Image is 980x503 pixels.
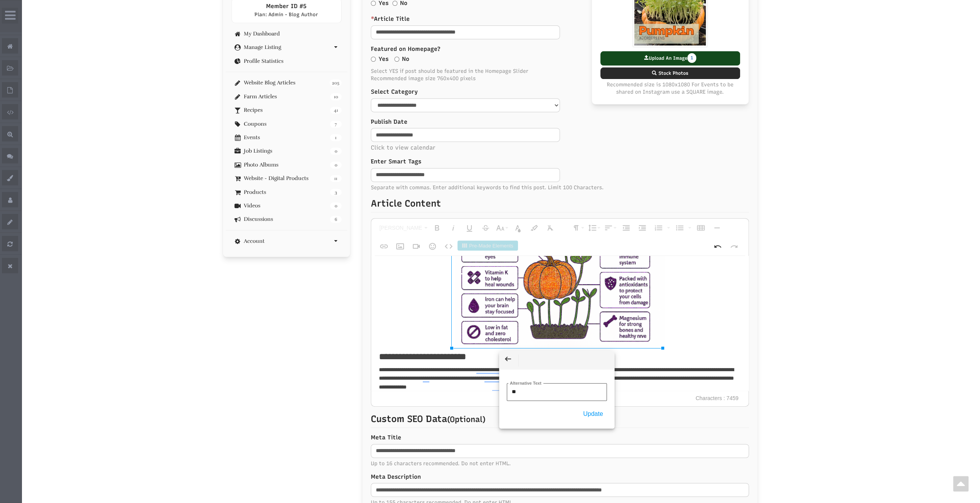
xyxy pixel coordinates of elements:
[371,460,749,467] span: Up to 16 characters recommended. Do not enter HTML.
[379,55,389,63] label: Yes
[543,220,558,236] button: Clear Formatting
[231,107,342,113] a: 41 Recipes
[231,216,342,222] a: 6 Discussions
[478,220,493,236] button: Strikethrough (Ctrl+S)
[600,67,740,79] label: Stock Photos
[499,351,517,367] button: Back
[694,220,708,236] button: Insert Table
[371,473,749,481] label: Meta Description
[371,197,749,212] p: Article Content
[619,220,633,236] button: Decrease Indent (Ctrl+[)
[441,239,456,254] button: Code View
[330,189,342,196] span: 3
[330,202,342,209] span: 0
[603,220,617,236] button: Align
[586,220,601,236] button: Line Height
[446,220,461,236] button: Italic (Ctrl+I)
[402,55,409,63] label: No
[457,241,518,251] button: Pre-Made Elements
[371,88,749,96] label: Select Category
[392,1,397,6] input: No
[579,407,607,421] button: Update
[330,79,342,86] span: 205
[727,239,741,254] button: Redo (Ctrl+Shift+Z)
[330,175,342,182] span: 11
[665,220,671,236] button: Ordered List
[231,80,342,86] a: 205 Website Blog Articles
[231,31,342,37] a: My Dashboard
[231,121,342,127] a: 7 Coupons
[371,184,749,191] span: Separate with commas. Enter additional keywords to find this post. Limit 100 Characters.
[371,118,407,126] label: Publish Date
[5,9,15,22] i: Wide Admin Panel
[330,148,342,155] span: 0
[371,45,749,53] label: Featured on Homepage?
[692,391,742,406] span: Characters : 7459
[600,81,740,96] span: Recommended size is 1080x1080 For Events to be shared on Instagram use a SQUARE image.
[371,434,749,442] label: Meta Title
[687,53,696,63] span: 1
[600,51,740,66] label: Upload An Image
[371,158,749,166] label: Enter Smart Tags
[330,161,342,168] span: 0
[330,121,342,128] span: 7
[672,220,687,236] button: Unordered List
[462,220,477,236] button: Underline (Ctrl+U)
[231,148,342,154] a: 0 Job Listings
[710,239,725,254] button: Undo (Ctrl+Z)
[231,189,342,195] a: 3 Products
[394,57,399,62] input: No
[371,67,749,82] span: Select YES if post should be featured in the Homepage Slider Recommended image size 760x400 pixels
[635,220,650,236] button: Increase Indent (Ctrl+])
[255,12,318,17] span: Plan: Admin - Blog Author
[710,220,724,236] button: Insert Horizontal Line
[378,225,424,231] span: [PERSON_NAME]
[527,220,541,236] button: Background Color
[371,15,749,23] label: Article Title
[371,144,749,152] p: Click to view calendar
[377,220,428,236] button: [PERSON_NAME]
[231,238,342,244] a: Account
[425,239,440,254] button: Emoticons
[511,220,525,236] button: Text Color
[494,220,509,236] button: Font Size
[508,381,543,386] label: Alternative Text
[231,162,342,168] a: 0 Photo Albums
[371,412,749,428] p: Custom SEO Data
[570,220,585,236] button: Paragraph Format
[371,1,376,6] input: Yes
[371,57,376,62] input: Yes
[330,107,342,114] span: 41
[330,134,342,141] span: 1
[330,216,342,223] span: 6
[231,94,342,99] a: 10 Farm Articles
[447,415,486,424] small: (Optional)
[330,93,342,100] span: 10
[231,44,342,50] a: Manage Listing
[371,98,560,112] select: select-1
[231,175,342,181] a: 11 Website - Digital Products
[266,3,307,10] span: Member ID #5
[686,220,692,236] button: Unordered List
[231,203,342,209] a: 0 Videos
[231,58,342,64] a: Profile Statistics
[231,135,342,140] a: 1 Events
[651,220,666,236] button: Ordered List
